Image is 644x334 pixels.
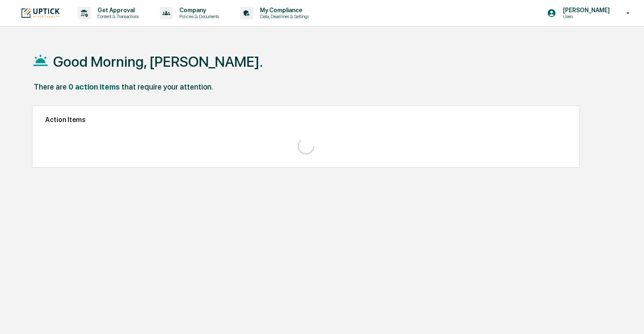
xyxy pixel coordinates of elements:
[173,7,223,14] p: Company
[53,53,263,70] h1: Good Morning, [PERSON_NAME].
[91,7,143,14] p: Get Approval
[253,14,313,19] p: Data, Deadlines & Settings
[45,116,567,124] h2: Action Items
[556,14,614,19] p: Users
[34,82,67,91] div: There are
[68,82,120,91] div: 0 action items
[122,82,213,91] div: that require your attention.
[556,7,614,14] p: [PERSON_NAME]
[173,14,223,19] p: Policies & Documents
[253,7,313,14] p: My Compliance
[91,14,143,19] p: Content & Transactions
[20,7,61,19] img: logo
